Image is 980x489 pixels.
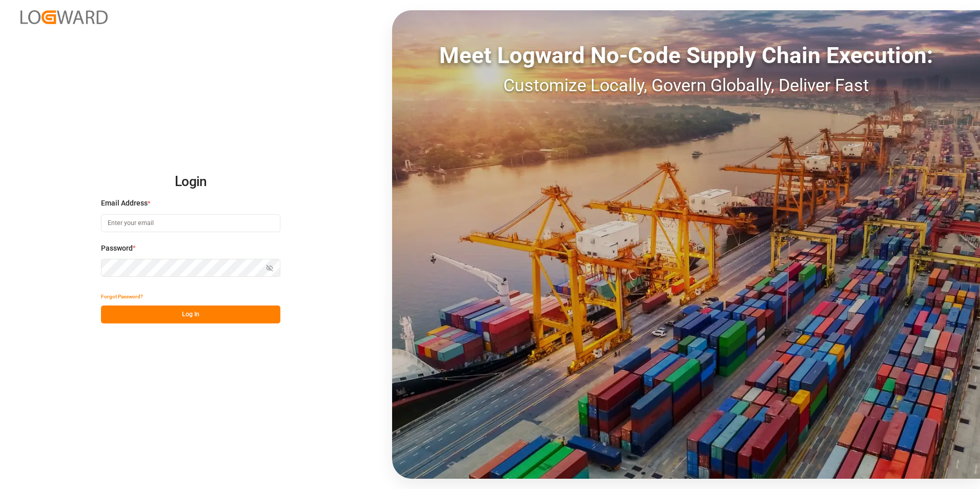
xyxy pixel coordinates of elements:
[392,38,980,72] div: Meet Logward No-Code Supply Chain Execution:
[101,198,148,209] span: Email Address
[21,10,108,24] img: Logward_new_orange.png
[101,166,280,198] h2: Login
[101,243,133,254] span: Password
[392,72,980,98] div: Customize Locally, Govern Globally, Deliver Fast
[101,288,143,305] button: Forgot Password?
[101,214,280,232] input: Enter your email
[101,305,280,323] button: Log In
